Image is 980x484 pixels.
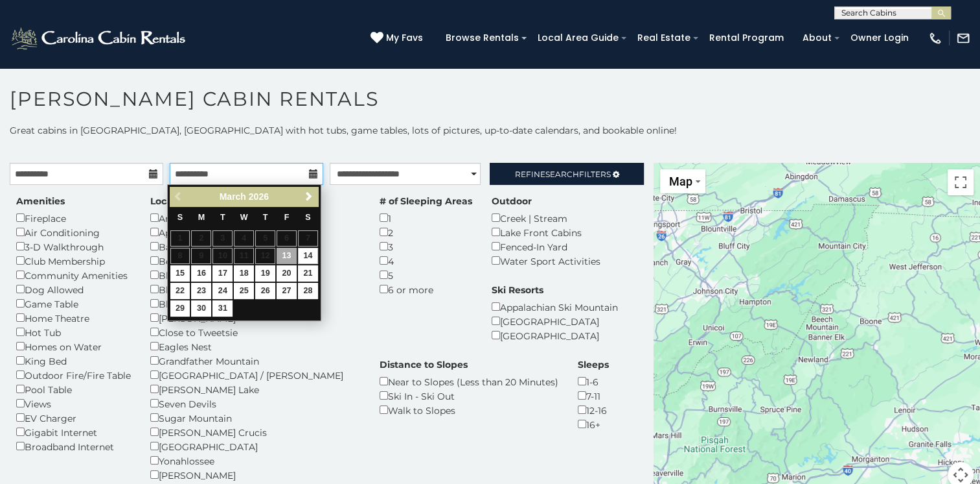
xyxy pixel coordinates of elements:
div: Homes on Water [16,339,131,354]
span: Next [304,191,314,202]
div: Water Sport Activities [492,254,600,268]
a: Browse Rentals [439,28,525,48]
a: RefineSearchFilters [490,163,643,185]
label: Sleeps [578,358,609,371]
div: Pool Table [16,382,131,396]
div: EV Charger [16,411,131,425]
div: Blue Ridge Pkwy [150,282,360,296]
a: My Favs [370,31,426,45]
div: Views [16,396,131,411]
span: Saturday [305,213,310,222]
div: Blue Ridge Mtn Club [150,296,360,311]
a: 31 [212,300,233,317]
a: 14 [298,248,318,264]
span: Search [545,169,579,179]
span: Refine Filters [515,169,611,179]
label: Ski Resorts [492,284,543,296]
a: About [796,28,838,48]
div: Community Amenities [16,268,131,282]
a: 22 [170,283,190,299]
img: phone-regular-white.png [928,31,942,45]
div: Fenced-In Yard [492,239,600,254]
span: Wednesday [240,213,248,222]
div: Banner Elk [150,239,360,254]
a: Local Area Guide [531,28,625,48]
div: Blowing Rock [150,268,360,282]
button: Change map style [660,169,705,193]
div: 2 [380,225,472,239]
a: Next [301,189,317,205]
a: 17 [212,265,233,282]
div: 6 or more [380,282,472,296]
div: Broadband Internet [16,439,131,454]
a: 30 [191,300,211,317]
div: King Bed [16,354,131,368]
div: Sugar Mountain [150,411,360,425]
div: Gigabit Internet [16,425,131,439]
div: [GEOGRAPHIC_DATA] [492,314,618,328]
a: 27 [277,283,297,299]
div: Close to Tweetsie [150,325,360,339]
div: Game Table [16,296,131,311]
span: My Favs [386,31,423,45]
button: Toggle fullscreen view [948,169,974,195]
div: [GEOGRAPHIC_DATA] / [PERSON_NAME] [150,368,360,382]
div: Dog Allowed [16,282,131,296]
div: 3 [380,239,472,254]
div: Grandfather Mountain [150,354,360,368]
span: Tuesday [220,213,225,222]
div: Home Theatre [16,311,131,325]
a: 26 [255,283,275,299]
div: Lake Front Cabins [492,225,600,239]
span: Friday [284,213,290,222]
a: Real Estate [631,28,697,48]
div: Ski In - Ski Out [380,389,558,403]
div: 4 [380,254,472,268]
div: [PERSON_NAME] [150,468,360,482]
div: Seven Devils [150,396,360,411]
div: Beech Mountain [150,254,360,268]
div: Outdoor Fire/Fire Table [16,368,131,382]
span: Monday [198,213,205,222]
div: 7-11 [578,389,609,403]
span: Sunday [177,213,183,222]
div: 12-16 [578,403,609,417]
div: 1-6 [578,374,609,389]
div: Hot Tub [16,325,131,339]
a: 18 [234,265,254,282]
div: Club Membership [16,254,131,268]
div: [PERSON_NAME] [150,311,360,325]
label: Amenities [16,195,65,208]
div: Walk to Slopes [380,403,558,417]
div: 3-D Walkthrough [16,239,131,254]
div: 16+ [578,417,609,431]
label: Location [150,195,191,208]
div: Yonahlossee [150,454,360,468]
a: 13 [277,248,297,264]
a: 16 [191,265,211,282]
div: [GEOGRAPHIC_DATA] [492,328,618,343]
div: 1 [380,211,472,225]
label: Distance to Slopes [380,358,468,371]
a: 28 [298,283,318,299]
div: [GEOGRAPHIC_DATA] [150,439,360,454]
div: 5 [380,268,472,282]
a: 21 [298,265,318,282]
div: Air Conditioning [16,225,131,239]
a: 20 [277,265,297,282]
a: 19 [255,265,275,282]
div: Eagles Nest [150,339,360,354]
a: 29 [170,300,190,317]
a: Owner Login [844,28,915,48]
label: # of Sleeping Areas [380,195,472,208]
img: mail-regular-white.png [956,31,970,45]
a: 25 [234,283,254,299]
span: March [220,191,246,202]
a: 23 [191,283,211,299]
span: Map [669,175,692,188]
div: [PERSON_NAME] Lake [150,382,360,396]
a: Rental Program [703,28,790,48]
label: Outdoor [492,195,532,208]
div: Creek | Stream [492,211,600,225]
div: Any [150,211,360,225]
